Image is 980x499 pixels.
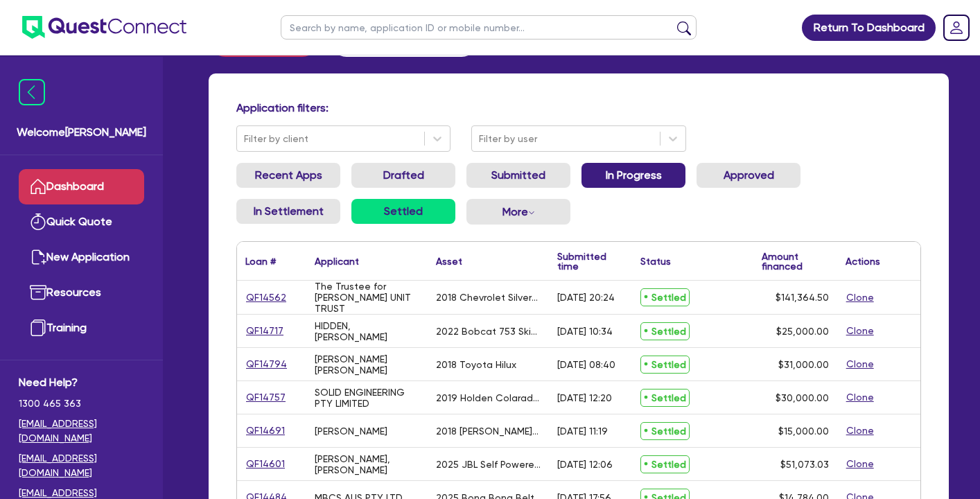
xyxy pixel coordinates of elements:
[846,256,880,266] div: Actions
[236,199,340,224] a: In Settlement
[776,392,829,403] span: $30,000.00
[19,240,144,275] a: New Application
[19,417,144,446] a: [EMAIL_ADDRESS][DOMAIN_NAME]
[640,288,690,306] span: Settled
[245,290,287,306] a: QF14562
[846,356,875,372] button: Clone
[315,320,419,342] div: HIDDEN, [PERSON_NAME]
[245,389,286,405] a: QF14757
[640,455,690,473] span: Settled
[846,290,875,306] button: Clone
[30,284,46,301] img: resources
[19,275,144,310] a: Resources
[776,326,829,337] span: $25,000.00
[846,423,875,439] button: Clone
[315,256,359,266] div: Applicant
[30,213,46,230] img: quick-quote
[640,356,690,374] span: Settled
[436,359,516,370] div: 2018 Toyota Hilux
[30,249,46,265] img: new-application
[557,459,613,470] div: [DATE] 12:06
[19,451,144,480] a: [EMAIL_ADDRESS][DOMAIN_NAME]
[19,169,144,204] a: Dashboard
[778,359,829,370] span: $31,000.00
[846,456,875,472] button: Clone
[315,387,419,409] div: SOLID ENGINEERING PTY LIMITED
[315,453,419,475] div: [PERSON_NAME], [PERSON_NAME]
[19,374,144,391] span: Need Help?
[17,124,146,141] span: Welcome [PERSON_NAME]
[557,292,615,303] div: [DATE] 20:24
[697,163,800,188] a: Approved
[557,359,615,370] div: [DATE] 08:40
[30,319,46,336] img: training
[245,256,276,266] div: Loan #
[466,199,570,225] button: Dropdown toggle
[557,252,611,271] div: Submitted time
[436,392,541,403] div: 2019 Holden Colarado Trailblazer Z71 4x4 MY18 RG
[640,322,690,340] span: Settled
[245,456,286,472] a: QF14601
[19,79,45,105] img: icon-menu-close
[436,256,462,266] div: Asset
[762,252,828,271] div: Amount financed
[19,310,144,346] a: Training
[315,353,419,376] div: [PERSON_NAME] [PERSON_NAME]
[19,204,144,240] a: Quick Quote
[236,163,340,188] a: Recent Apps
[557,392,612,403] div: [DATE] 12:20
[436,459,541,470] div: 2025 JBL Self Powered Speaker and Subwoofer
[22,16,186,39] img: quest-connect-logo-blue
[19,396,144,411] span: 1300 465 363
[640,389,690,407] span: Settled
[351,163,455,188] a: Drafted
[315,281,419,314] div: The Trustee for [PERSON_NAME] UNIT TRUST
[640,422,690,440] span: Settled
[245,356,288,372] a: QF14794
[581,163,685,188] a: In Progress
[351,199,455,224] a: Settled
[281,15,697,40] input: Search by name, application ID or mobile number...
[245,323,284,339] a: QF14717
[846,323,875,339] button: Clone
[778,426,829,437] span: $15,000.00
[236,101,921,114] h4: Application filters:
[436,326,541,337] div: 2022 Bobcat 753 Skid-Steer Loader
[802,15,936,41] a: Return To Dashboard
[557,426,608,437] div: [DATE] 11:19
[466,163,570,188] a: Submitted
[557,326,613,337] div: [DATE] 10:34
[846,389,875,405] button: Clone
[245,423,286,439] a: QF14691
[776,292,829,303] span: $141,364.50
[780,459,829,470] span: $51,073.03
[436,292,541,303] div: 2018 Chevrolet Silverado LTZ
[436,426,541,437] div: 2018 [PERSON_NAME] SSV 65C
[640,256,671,266] div: Status
[938,10,974,46] a: Dropdown toggle
[315,426,387,437] div: [PERSON_NAME]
